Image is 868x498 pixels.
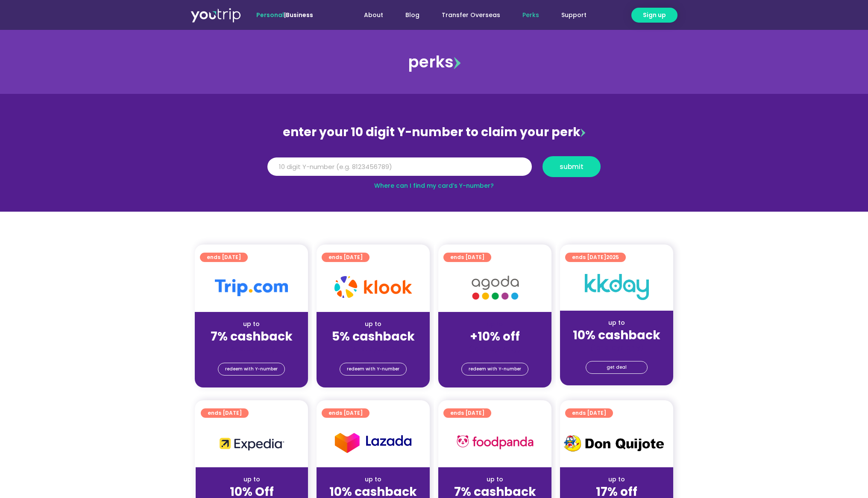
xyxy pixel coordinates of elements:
a: Sign up [631,8,677,23]
div: (for stays only) [202,344,301,353]
a: get deal [586,361,648,374]
span: redeem with Y-number [347,363,399,375]
a: ends [DATE] [201,408,249,418]
a: ends [DATE] [565,408,613,418]
a: ends [DATE] [200,253,248,262]
span: ends [DATE] [572,253,619,262]
div: up to [323,475,423,484]
a: ends [DATE] [443,408,491,418]
div: up to [323,320,423,329]
span: redeem with Y-number [469,363,521,375]
div: up to [567,475,666,484]
span: 2025 [606,253,619,261]
strong: 10% cashback [573,327,660,344]
a: ends [DATE] [322,408,369,418]
a: Business [286,11,313,19]
span: | [256,11,313,19]
a: Blog [394,7,431,23]
span: ends [DATE] [572,408,606,418]
span: Personal [256,11,284,19]
a: Where can I find my card’s Y-number? [374,181,494,190]
div: (for stays only) [323,344,423,353]
a: ends [DATE] [443,253,491,262]
div: up to [567,318,666,327]
strong: +10% off [470,328,520,345]
span: ends [DATE] [450,408,484,418]
span: submit [560,163,584,170]
span: ends [DATE] [208,408,242,418]
span: ends [DATE] [328,253,363,262]
a: Support [550,7,598,23]
span: up to [487,320,503,328]
a: redeem with Y-number [461,363,528,376]
span: ends [DATE] [450,253,484,262]
a: About [353,7,394,23]
strong: 7% cashback [211,328,293,345]
form: Y Number [267,156,601,183]
div: (for stays only) [567,343,666,352]
a: Perks [511,7,550,23]
span: ends [DATE] [207,253,241,262]
div: enter your 10 digit Y-number to claim your perk [263,121,605,143]
span: get deal [607,361,627,373]
span: Sign up [643,11,666,20]
span: redeem with Y-number [225,363,278,375]
div: up to [202,320,301,329]
div: (for stays only) [445,344,545,353]
nav: Menu [336,7,598,23]
div: up to [445,475,545,484]
a: ends [DATE]2025 [565,253,626,262]
a: redeem with Y-number [340,363,407,376]
span: ends [DATE] [328,408,363,418]
button: submit [542,156,601,177]
input: 10 digit Y-number (e.g. 8123456789) [267,157,532,176]
a: Transfer Overseas [431,7,511,23]
div: up to [202,475,301,484]
strong: 5% cashback [332,328,415,345]
a: ends [DATE] [322,253,369,262]
a: redeem with Y-number [218,363,285,376]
